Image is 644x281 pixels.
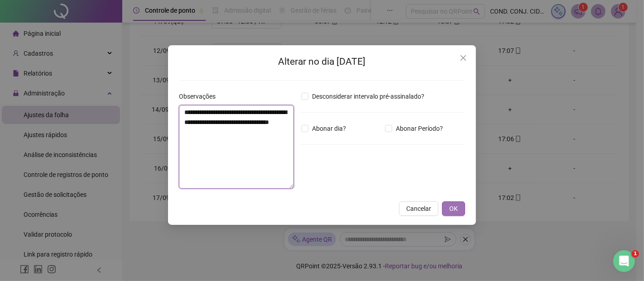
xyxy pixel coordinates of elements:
[449,204,458,214] span: OK
[406,204,431,214] span: Cancelar
[179,91,221,101] label: Observações
[456,51,471,65] button: Close
[632,250,639,257] span: 1
[613,250,635,272] iframe: Intercom live chat
[460,54,467,62] span: close
[308,91,428,101] span: Desconsiderar intervalo pré-assinalado?
[399,201,438,216] button: Cancelar
[392,124,447,133] span: Abonar Período?
[442,201,465,216] button: OK
[308,124,350,133] span: Abonar dia?
[179,54,465,69] h2: Alterar no dia [DATE]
